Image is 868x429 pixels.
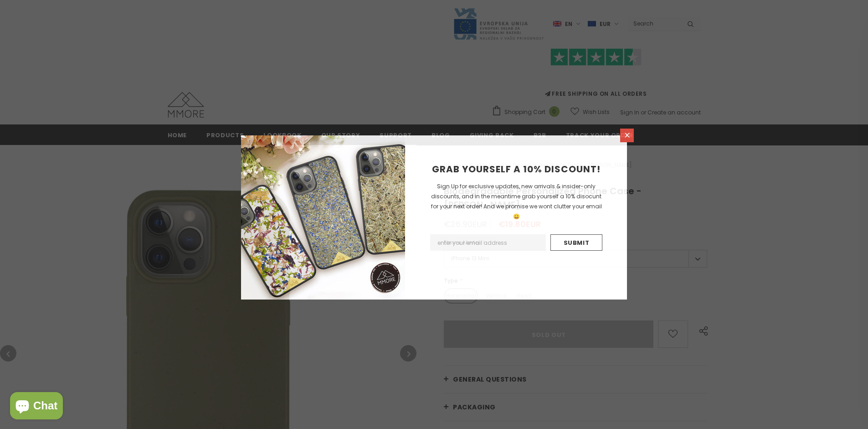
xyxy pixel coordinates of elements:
input: Email Address [430,234,546,251]
span: Sign Up for exclusive updates, new arrivals & insider-only discounts, and in the meantime grab yo... [431,182,602,220]
span: GRAB YOURSELF A 10% DISCOUNT! [432,163,601,176]
inbox-online-store-chat: Shopify online store chat [7,392,66,422]
a: Close [620,129,634,142]
input: Submit [550,234,602,251]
